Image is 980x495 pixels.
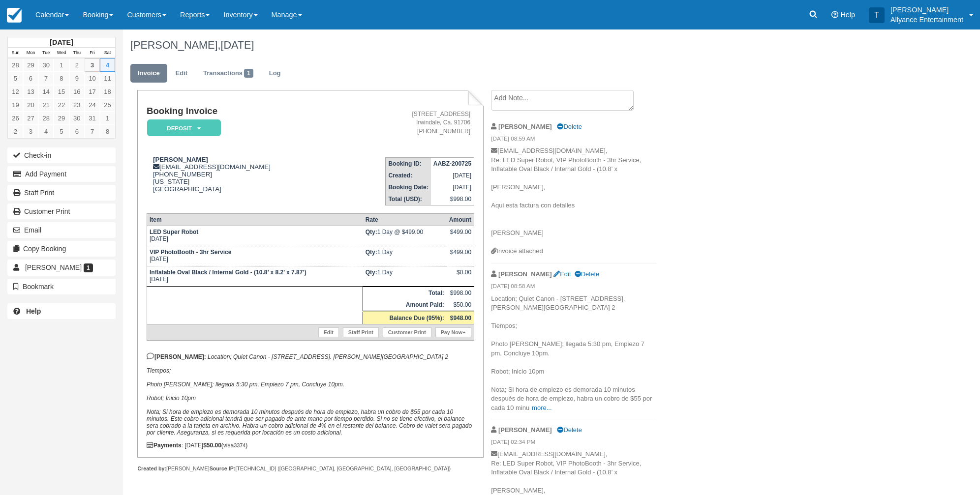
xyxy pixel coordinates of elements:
a: Edit [553,270,571,278]
a: Edit [168,64,195,83]
a: 17 [85,85,100,98]
a: 5 [54,125,69,138]
div: [EMAIL_ADDRESS][DOMAIN_NAME] [PHONE_NUMBER] [US_STATE] [GEOGRAPHIC_DATA] [147,156,337,193]
a: Help [7,303,116,319]
a: 2 [8,125,23,138]
td: [DATE] [147,226,363,246]
a: 19 [8,98,23,112]
p: [PERSON_NAME] [890,5,963,15]
a: 1 [54,58,69,72]
a: Transactions1 [196,64,261,83]
span: [DATE] [220,39,254,51]
th: Tue [38,48,54,58]
th: Amount Paid: [363,299,447,312]
h1: [PERSON_NAME], [130,39,851,51]
strong: [DATE] [50,38,73,46]
strong: Inflatable Oval Black / Internal Gold - (10.8’ x 8.2’ x 7.87’) [150,269,306,276]
a: 8 [54,72,69,85]
a: 1 [100,112,115,125]
a: 13 [23,85,38,98]
span: 1 [244,69,253,78]
div: $499.00 [449,229,471,243]
a: 9 [69,72,85,85]
a: Delete [557,123,582,130]
a: 29 [54,112,69,125]
strong: [PERSON_NAME]: [147,353,206,360]
a: 8 [100,125,115,138]
th: Amount [447,213,474,226]
a: 3 [23,125,38,138]
a: 4 [38,125,54,138]
th: Balance Due (95%): [363,311,447,324]
strong: [PERSON_NAME] [498,123,552,130]
a: 30 [38,58,54,72]
em: [DATE] 08:58 AM [491,282,657,293]
a: 27 [23,112,38,125]
button: Email [7,222,116,238]
strong: Payments [147,442,182,449]
a: 7 [38,72,54,85]
td: [DATE] [147,246,363,266]
th: Rate [363,213,447,226]
strong: VIP PhotoBooth - 3hr Service [150,249,231,256]
th: Total (USD): [386,193,431,205]
strong: LED Super Robot [150,229,198,235]
a: 14 [38,85,54,98]
th: Total: [363,287,447,299]
a: Pay Now [435,327,471,337]
a: 3 [85,58,100,72]
small: 3374 [234,442,245,448]
th: Booking Date: [386,181,431,193]
strong: AABZ-200725 [433,160,471,167]
div: T [869,7,885,23]
a: Invoice [130,64,167,83]
p: [EMAIL_ADDRESS][DOMAIN_NAME], Re: LED Super Robot, VIP PhotoBooth - 3hr Service, Inflatable Oval ... [491,146,657,247]
p: Allyance Entertainment [890,15,963,25]
i: Help [831,11,838,18]
th: Item [147,213,363,226]
th: Created: [386,170,431,181]
th: Fri [85,48,100,58]
a: 31 [85,112,100,125]
button: Check-in [7,147,116,163]
th: Mon [23,48,38,58]
div: [PERSON_NAME] [TECHNICAL_ID] ([GEOGRAPHIC_DATA], [GEOGRAPHIC_DATA], [GEOGRAPHIC_DATA]) [137,465,483,472]
a: 29 [23,58,38,72]
em: Location; Quiet Canon - [STREET_ADDRESS]. [PERSON_NAME][GEOGRAPHIC_DATA] 2 Tiempos; Photo [PERSON... [147,353,472,436]
div: $0.00 [449,269,471,284]
strong: Qty [366,269,377,276]
a: 25 [100,98,115,112]
td: $998.00 [431,193,474,205]
a: 28 [8,58,23,72]
a: 20 [23,98,38,112]
a: Delete [575,270,599,278]
td: $50.00 [447,299,474,312]
th: Sun [8,48,23,58]
span: [PERSON_NAME] [25,263,82,271]
th: Wed [54,48,69,58]
a: Staff Print [343,327,379,337]
strong: $948.00 [450,315,471,321]
strong: [PERSON_NAME] [498,426,552,434]
a: 10 [85,72,100,85]
strong: [PERSON_NAME] [498,270,552,278]
a: 12 [8,85,23,98]
strong: Created by: [137,466,166,471]
a: Customer Print [7,204,116,219]
strong: Source IP: [210,466,236,471]
a: 15 [54,85,69,98]
strong: Qty [366,229,377,235]
b: Help [26,307,41,315]
a: Deposit [147,119,217,137]
a: 24 [85,98,100,112]
span: Help [840,11,855,19]
a: 21 [38,98,54,112]
a: Log [262,64,288,83]
a: 4 [100,58,115,72]
td: [DATE] [431,170,474,181]
a: 16 [69,85,85,98]
a: 28 [38,112,54,125]
a: 6 [23,72,38,85]
td: $998.00 [447,287,474,299]
th: Booking ID: [386,157,431,170]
